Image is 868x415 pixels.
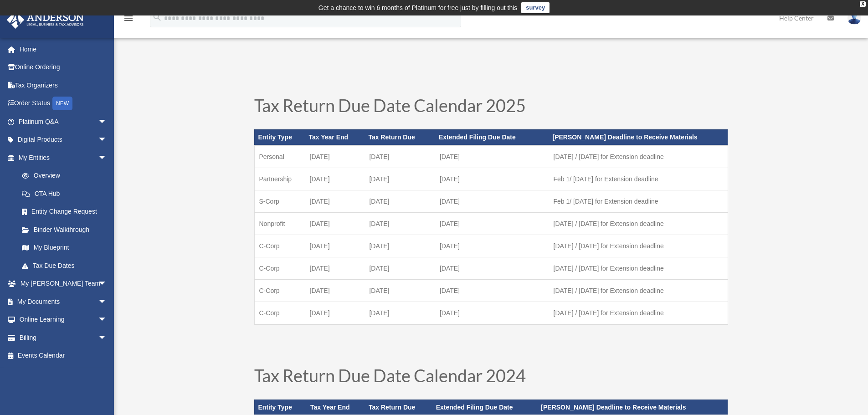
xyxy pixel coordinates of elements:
td: [DATE] / [DATE] for Extension deadline [549,257,728,279]
span: arrow_drop_down [98,328,116,347]
a: Entity Change Request [13,203,121,221]
td: C-Corp [254,235,305,257]
a: Events Calendar [6,347,121,365]
a: My Documentsarrow_drop_down [6,292,121,311]
span: arrow_drop_down [98,311,116,329]
td: [DATE] [435,257,549,279]
th: Tax Year End [305,129,365,145]
th: Entity Type [254,129,305,145]
td: S-Corp [254,190,305,212]
h1: Tax Return Due Date Calendar 2024 [254,367,728,389]
a: Online Learningarrow_drop_down [6,311,121,329]
th: Tax Return Due [365,400,432,415]
td: C-Corp [254,257,305,279]
td: [DATE] [305,168,365,190]
td: [DATE] [435,279,549,302]
td: [DATE] [435,212,549,235]
td: [DATE] [305,257,365,279]
a: Platinum Q&Aarrow_drop_down [6,113,121,131]
th: Entity Type [254,400,307,415]
td: [DATE] [365,279,435,302]
div: NEW [52,97,72,110]
td: [DATE] / [DATE] for Extension deadline [549,145,728,168]
td: [DATE] / [DATE] for Extension deadline [549,212,728,235]
a: Billingarrow_drop_down [6,328,121,347]
td: [DATE] [305,279,365,302]
td: [DATE] / [DATE] for Extension deadline [549,279,728,302]
td: [DATE] [305,212,365,235]
a: Binder Walkthrough [13,220,121,239]
th: Tax Year End [307,400,365,415]
th: Tax Return Due [365,129,435,145]
span: arrow_drop_down [98,131,116,149]
td: Nonprofit [254,212,305,235]
td: [DATE] [435,302,549,324]
td: Feb 1/ [DATE] for Extension deadline [549,168,728,190]
td: [DATE] [365,212,435,235]
td: C-Corp [254,302,305,324]
td: Personal [254,145,305,168]
td: [DATE] [435,190,549,212]
td: [DATE] [305,145,365,168]
td: [DATE] [365,168,435,190]
a: Order StatusNEW [6,94,121,113]
a: Tax Organizers [6,76,121,94]
a: survey [521,2,550,13]
img: User Pic [847,11,861,25]
div: Get a chance to win 6 months of Platinum for free just by filling out this [318,2,518,13]
span: arrow_drop_down [98,292,116,311]
td: [DATE] [305,190,365,212]
a: My Blueprint [13,239,121,257]
td: [DATE] [365,235,435,257]
img: Anderson Advisors Platinum Portal [4,11,87,29]
td: [DATE] [435,145,549,168]
td: Feb 1/ [DATE] for Extension deadline [549,190,728,212]
a: My Entitiesarrow_drop_down [6,149,121,167]
div: close [860,1,866,7]
td: [DATE] [305,302,365,324]
i: search [152,12,162,22]
span: arrow_drop_down [98,113,116,131]
th: [PERSON_NAME] Deadline to Receive Materials [549,129,728,145]
td: [DATE] [365,190,435,212]
span: arrow_drop_down [98,149,116,167]
td: C-Corp [254,279,305,302]
i: menu [123,13,134,24]
td: [DATE] [435,235,549,257]
a: Tax Due Dates [13,256,116,275]
td: [DATE] [365,302,435,324]
h1: Tax Return Due Date Calendar 2025 [254,97,728,118]
span: arrow_drop_down [98,275,116,293]
td: Partnership [254,168,305,190]
td: [DATE] [435,168,549,190]
a: Overview [13,167,121,185]
td: [DATE] [305,235,365,257]
th: Extended Filing Due Date [432,400,538,415]
td: [DATE] [365,257,435,279]
a: menu [123,16,134,24]
td: [DATE] / [DATE] for Extension deadline [549,302,728,324]
a: Home [6,40,121,58]
a: CTA Hub [13,184,121,203]
th: Extended Filing Due Date [435,129,549,145]
a: My [PERSON_NAME] Teamarrow_drop_down [6,275,121,293]
td: [DATE] / [DATE] for Extension deadline [549,235,728,257]
th: [PERSON_NAME] Deadline to Receive Materials [537,400,728,415]
a: Online Ordering [6,58,121,77]
td: [DATE] [365,145,435,168]
a: Digital Productsarrow_drop_down [6,131,121,149]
